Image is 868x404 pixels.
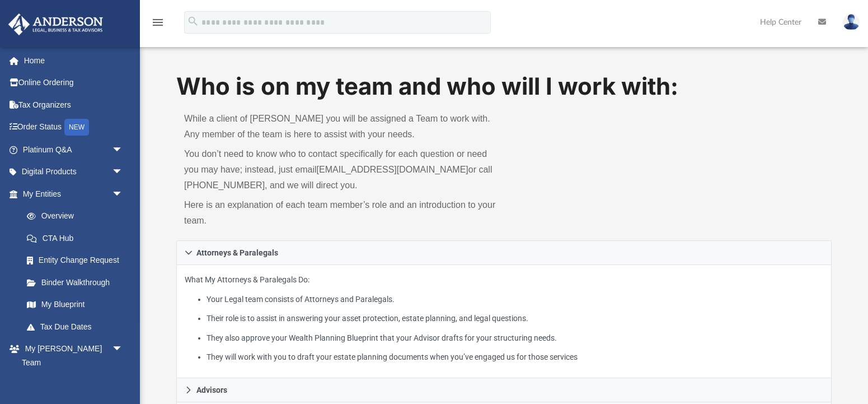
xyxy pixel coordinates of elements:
[8,116,140,139] a: Order StatusNEW
[8,72,140,94] a: Online Ordering
[207,331,823,345] li: They also approve your Wealth Planning Blueprint that your Advisor drafts for your structuring ne...
[196,386,227,394] span: Advisors
[112,161,134,184] span: arrow_drop_down
[176,70,832,103] h1: Who is on my team and who will I work with:
[317,165,468,174] a: [EMAIL_ADDRESS][DOMAIN_NAME]
[207,350,823,364] li: They will work with you to draft your estate planning documents when you’ve engaged us for those ...
[16,227,140,249] a: CTA Hub
[184,111,496,142] p: While a client of [PERSON_NAME] you will be assigned a Team to work with. Any member of the team ...
[16,205,140,227] a: Overview
[8,183,140,205] a: My Entitiesarrow_drop_down
[185,273,823,364] p: What My Attorneys & Paralegals Do:
[8,161,140,183] a: Digital Productsarrow_drop_down
[184,197,496,229] p: Here is an explanation of each team member’s role and an introduction to your team.
[187,15,199,27] i: search
[8,94,140,116] a: Tax Organizers
[207,292,823,307] li: Your Legal team consists of Attorneys and Paralegals.
[112,183,134,206] span: arrow_drop_down
[112,138,134,161] span: arrow_drop_down
[843,14,860,30] img: User Pic
[151,21,165,29] a: menu
[184,146,496,193] p: You don’t need to know who to contact specifically for each question or need you may have; instea...
[16,315,140,338] a: Tax Due Dates
[151,16,165,29] i: menu
[8,338,134,374] a: My [PERSON_NAME] Teamarrow_drop_down
[8,49,140,72] a: Home
[207,312,823,326] li: Their role is to assist in answering your asset protection, estate planning, and legal questions.
[176,265,832,379] div: Attorneys & Paralegals
[64,119,89,136] div: NEW
[8,138,140,161] a: Platinum Q&Aarrow_drop_down
[16,271,140,294] a: Binder Walkthrough
[112,338,134,361] span: arrow_drop_down
[16,294,134,316] a: My Blueprint
[196,249,278,257] span: Attorneys & Paralegals
[5,13,106,35] img: Anderson Advisors Platinum Portal
[16,249,140,272] a: Entity Change Request
[176,240,832,265] a: Attorneys & Paralegals
[176,378,832,402] a: Advisors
